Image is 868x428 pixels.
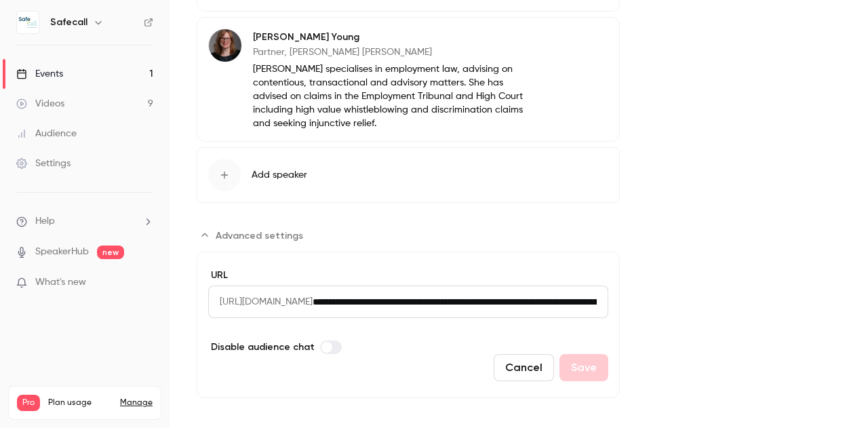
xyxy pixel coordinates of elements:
[16,127,77,140] div: Audience
[253,45,532,59] p: Partner, [PERSON_NAME] [PERSON_NAME]
[253,62,532,130] p: [PERSON_NAME] specialises in employment law, advising on contentious, transactional and advisory ...
[197,147,620,203] button: Add speaker
[16,157,71,170] div: Settings
[208,286,313,318] span: [URL][DOMAIN_NAME]
[137,277,153,289] iframe: Noticeable Trigger
[35,214,55,229] span: Help
[211,340,315,354] span: Disable audience chat
[208,269,608,282] label: URL
[17,395,40,411] span: Pro
[197,17,620,142] div: Christine Young[PERSON_NAME] YoungPartner, [PERSON_NAME] [PERSON_NAME][PERSON_NAME] specialises i...
[48,397,112,408] span: Plan usage
[197,225,620,398] section: Advanced settings
[97,246,124,259] span: new
[252,168,307,182] span: Add speaker
[253,31,532,44] p: [PERSON_NAME] Young
[216,229,303,243] span: Advanced settings
[197,225,311,246] button: Advanced settings
[16,67,63,81] div: Events
[35,275,86,290] span: What's new
[16,97,64,111] div: Videos
[16,214,153,229] li: help-dropdown-opener
[17,12,39,33] img: Safecall
[494,354,554,381] button: Cancel
[209,29,241,62] img: Christine Young
[35,245,89,259] a: SpeakerHub
[50,16,87,29] h6: Safecall
[120,397,153,408] a: Manage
